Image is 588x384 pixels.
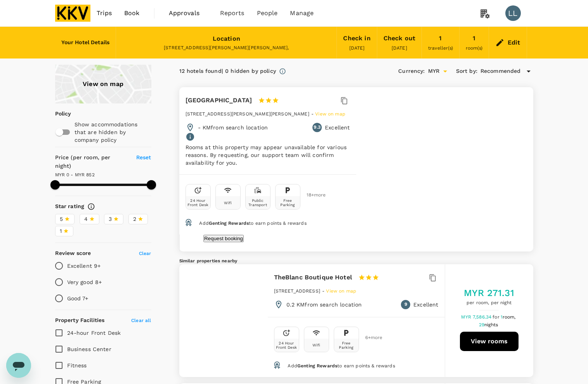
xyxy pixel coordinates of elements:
[325,124,350,131] p: Excellent
[198,124,268,131] p: - KM from search location
[460,332,519,351] button: View rooms
[55,65,151,103] a: View on map
[139,251,151,256] span: Clear
[203,235,244,242] button: Request booking
[55,202,85,211] h6: Star rating
[122,44,330,52] div: [STREET_ADDRESS][PERSON_NAME][PERSON_NAME],
[169,9,208,18] span: Approvals
[67,346,111,352] span: Business Center
[501,314,517,320] span: 1
[60,227,62,235] span: 1
[312,343,321,347] div: Wifi
[349,45,365,51] span: [DATE]
[466,45,482,51] span: room(s)
[326,288,356,294] span: View on map
[290,9,314,18] span: Manage
[336,341,357,350] div: Free Parking
[274,272,352,283] h6: TheBlanc Boutique Hotel
[97,9,112,18] span: Trips
[133,215,136,223] span: 2
[464,287,514,299] h5: MYR 271.31
[365,335,377,340] span: 6 + more
[286,301,362,308] p: 0.2 KM from search location
[131,318,151,323] span: Clear all
[87,203,95,210] svg: Star ratings are awarded to properties to represent the quality of services, facilities, and amen...
[413,301,438,308] p: Excellent
[493,314,500,320] span: for
[6,353,31,378] iframe: Button to launch messaging window
[186,143,350,167] p: Rooms at this property may appear unavailable for various reasons. By requesting, our support tea...
[343,33,370,44] div: Check in
[55,110,60,117] p: Policy
[456,67,477,76] h6: Sort by :
[67,278,102,286] p: Very good 8+
[60,215,63,223] span: 5
[220,9,245,18] span: Reports
[247,198,269,207] div: Public Transport
[439,33,442,44] div: 1
[479,322,499,327] span: 29
[55,153,127,170] h6: Price (per room, per night)
[75,121,151,144] p: Show accommodations that are hidden by company policy
[84,215,88,223] span: 4
[288,363,395,369] span: Add to earn points & rewards
[224,201,232,205] div: Wifi
[199,220,306,226] span: Add to earn points & rewards
[297,363,337,369] span: Genting Rewards
[55,172,95,177] span: MYR 0 - MYR 852
[440,66,451,77] button: Open
[67,362,87,369] span: Fitness
[503,314,516,320] span: room,
[209,220,249,226] span: Genting Rewards
[61,38,110,47] h6: Your Hotel Details
[55,249,91,258] h6: Review score
[179,67,276,76] div: 12 hotels found | 0 hidden by policy
[186,95,252,106] h6: [GEOGRAPHIC_DATA]
[505,5,521,21] div: LL
[179,258,533,264] h5: Similar properties nearby
[315,111,345,117] span: View on map
[404,301,407,308] span: 9
[55,316,105,325] h6: Property Facilities
[326,288,356,294] a: View on map
[67,262,101,270] p: Excellent 9+
[314,124,320,131] span: 9.3
[311,111,315,117] span: -
[398,67,425,76] h6: Currency :
[274,288,320,294] span: [STREET_ADDRESS]
[392,45,407,51] span: [DATE]
[277,198,298,207] div: Free Parking
[67,294,88,302] p: Good 7+
[67,330,121,336] span: 24-hour Front Desk
[213,33,240,44] div: Location
[322,288,326,294] span: -
[276,341,297,350] div: 24 Hour Front Desk
[480,67,521,76] span: Recommended
[187,198,209,207] div: 24 Hour Front Desk
[383,33,415,44] div: Check out
[428,45,453,51] span: traveller(s)
[464,299,514,307] span: per room, per night
[109,215,112,223] span: 3
[55,5,91,22] img: KKV Supply Chain Sdn Bhd
[186,111,309,117] span: [STREET_ADDRESS][PERSON_NAME][PERSON_NAME]
[307,193,318,198] span: 18 + more
[508,37,520,48] div: Edit
[257,9,278,18] span: People
[315,110,345,117] a: View on map
[484,322,498,327] span: nights
[473,33,475,44] div: 1
[124,9,140,18] span: Book
[136,154,151,160] span: Reset
[461,314,493,320] span: MYR 7,586.34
